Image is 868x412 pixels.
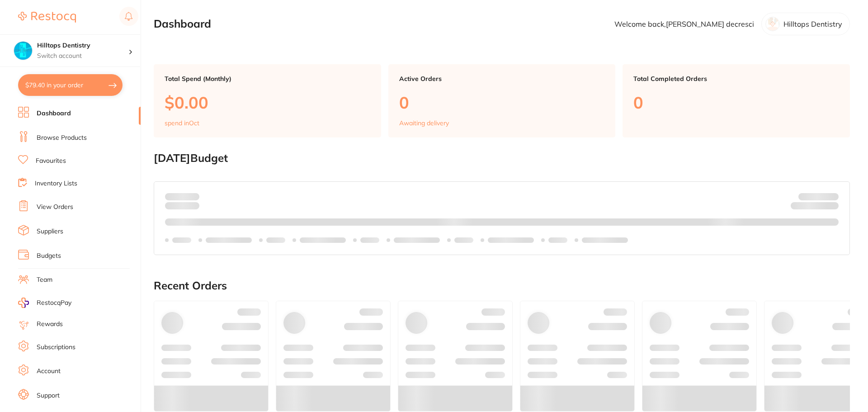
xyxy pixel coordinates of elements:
p: month [165,200,199,211]
img: Hilltops Dentistry [14,42,32,60]
a: View Orders [37,203,73,212]
a: Budgets [37,251,61,260]
button: $79.40 in your order [18,74,123,96]
a: Subscriptions [37,343,75,352]
p: Labels [360,237,379,244]
p: Spent: [165,193,199,200]
a: Total Completed Orders0 [623,64,850,137]
span: RestocqPay [37,298,71,308]
h2: [DATE] Budget [154,152,850,165]
a: Inventory Lists [35,179,77,188]
p: Budget: [798,193,839,200]
a: Total Spend (Monthly)$0.00spend inOct [154,64,381,137]
a: Dashboard [37,109,71,118]
a: Browse Products [37,133,87,142]
p: spend in Oct [165,119,199,127]
a: Active Orders0Awaiting delivery [388,64,616,137]
p: Labels [548,237,567,244]
p: Labels [172,237,191,244]
p: Hilltops Dentistry [783,20,842,28]
p: 0 [399,93,605,112]
p: Labels extended [394,237,440,244]
p: Awaiting delivery [399,119,449,127]
p: Total Spend (Monthly) [165,75,370,82]
p: Labels extended [582,237,628,244]
a: Support [37,391,60,400]
p: Switch account [37,52,128,61]
strong: $0.00 [184,192,199,200]
h2: Recent Orders [154,279,850,292]
p: Active Orders [399,75,605,82]
h4: Hilltops Dentistry [37,41,128,50]
a: Rewards [37,320,63,329]
a: Suppliers [37,227,63,236]
a: RestocqPay [18,298,71,308]
img: RestocqPay [18,298,29,308]
p: Labels extended [488,237,534,244]
a: Restocq Logo [18,7,76,28]
p: Labels [266,237,285,244]
p: Remaining: [791,200,839,211]
p: Labels [454,237,473,244]
p: Welcome back, [PERSON_NAME] decresci [614,20,754,28]
p: $0.00 [165,93,370,112]
p: Labels extended [206,237,252,244]
p: Labels extended [300,237,346,244]
a: Favourites [36,156,66,166]
strong: $NaN [821,192,839,200]
a: Account [37,367,61,376]
a: Team [37,275,52,284]
strong: $0.00 [823,204,839,212]
p: Total Completed Orders [633,75,839,82]
p: 0 [633,93,839,112]
img: Restocq Logo [18,12,76,23]
h2: Dashboard [154,18,211,30]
